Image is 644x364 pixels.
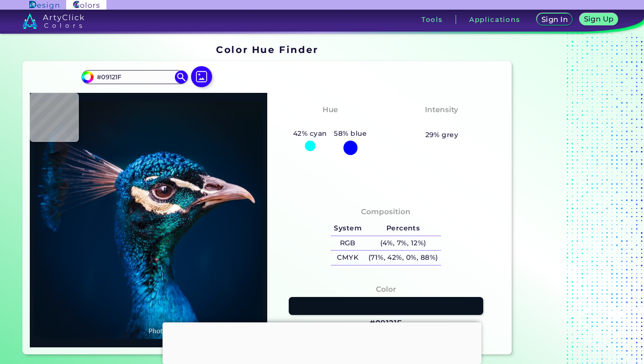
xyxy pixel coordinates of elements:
[163,322,481,362] iframe: Advertisement
[29,1,59,9] img: ArtyClick Design logo
[421,16,443,23] h3: Tools
[94,71,175,83] input: type color..
[322,103,338,116] h4: Hue
[331,251,365,265] h5: CMYK
[421,117,462,128] h3: Medium
[581,14,616,25] a: Sign Up
[191,66,212,87] img: icon picture
[365,221,441,236] h5: Percents
[425,103,458,116] h4: Intensity
[365,251,441,265] h5: (71%, 42%, 0%, 88%)
[331,236,365,251] h5: RGB
[331,221,365,236] h5: System
[330,128,370,139] h5: 58% blue
[216,43,318,56] h1: Color Hue Finder
[543,16,567,23] h5: Sign In
[538,14,571,25] a: Sign In
[290,128,330,139] h5: 42% cyan
[365,236,441,251] h5: (4%, 7%, 12%)
[469,16,520,23] h3: Applications
[515,41,625,358] iframe: Advertisement
[22,13,84,29] img: logo_artyclick_colors_white.svg
[370,318,402,329] h3: #09121F
[585,16,612,22] h5: Sign Up
[34,97,263,343] img: img_pavlin.jpg
[305,117,355,128] h3: Cyan-Blue
[175,71,188,84] img: icon search
[361,205,410,218] h4: Composition
[425,129,459,141] h5: 29% grey
[376,283,396,296] h4: Color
